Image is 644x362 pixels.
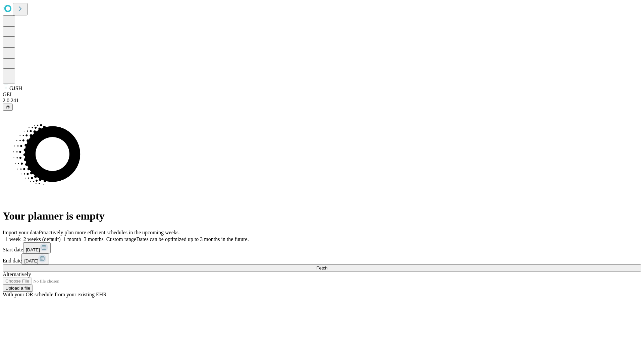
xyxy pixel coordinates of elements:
span: GJSH [9,85,22,91]
span: With your OR schedule from your existing EHR [3,292,107,297]
span: @ [5,105,10,110]
h1: Your planner is empty [3,210,641,222]
span: 1 week [5,236,21,242]
button: [DATE] [21,253,49,264]
span: [DATE] [26,247,40,252]
div: End date [3,253,641,264]
span: Import your data [3,230,39,235]
span: 1 month [63,236,81,242]
button: [DATE] [23,242,51,253]
span: 3 months [84,236,104,242]
span: 2 weeks (default) [23,236,61,242]
span: Proactively plan more efficient schedules in the upcoming weeks. [39,230,180,235]
span: Alternatively [3,271,31,277]
span: [DATE] [24,258,38,263]
span: Custom range [106,236,136,242]
button: Upload a file [3,285,33,292]
div: Start date [3,242,641,253]
button: Fetch [3,264,641,271]
span: Fetch [316,265,327,270]
span: Dates can be optimized up to 3 months in the future. [136,236,249,242]
div: 2.0.241 [3,98,641,104]
div: GEI [3,92,641,98]
button: @ [3,104,13,111]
